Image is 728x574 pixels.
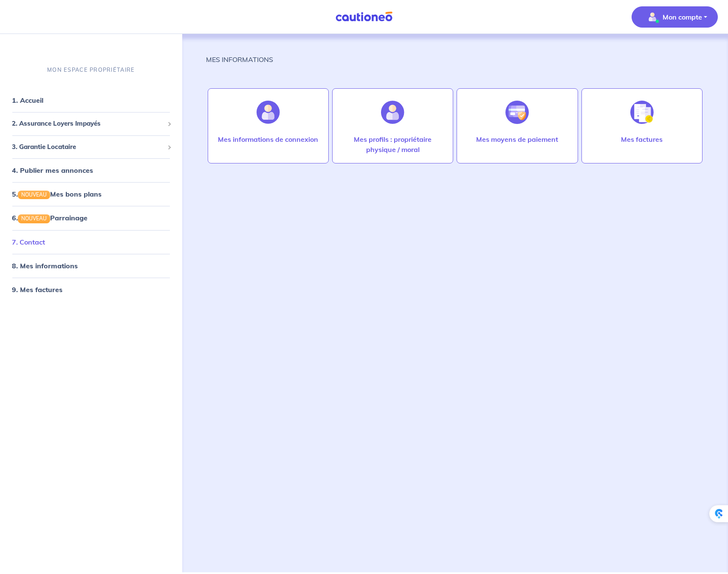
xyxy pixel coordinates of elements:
a: 9. Mes factures [12,285,62,294]
a: 6.NOUVEAUParrainage [12,214,87,222]
div: 5.NOUVEAUMes bons plans [3,186,179,203]
p: MES INFORMATIONS [206,54,273,65]
p: Mes factures [621,134,663,144]
div: 2. Assurance Loyers Impayés [3,115,179,132]
img: Cautioneo [332,11,396,22]
div: 4. Publier mes annonces [3,162,179,179]
a: 1. Accueil [12,96,43,104]
div: 1. Accueil [3,92,179,109]
a: 4. Publier mes annonces [12,166,93,174]
div: 9. Mes factures [3,281,179,298]
p: MON ESPACE PROPRIÉTAIRE [47,66,135,74]
p: Mes informations de connexion [218,134,318,144]
p: Mon compte [663,12,702,22]
img: illu_account_add.svg [381,101,404,124]
div: 8. Mes informations [3,257,179,274]
img: illu_account.svg [257,101,280,124]
div: 3. Garantie Locataire [3,139,179,155]
div: 7. Contact [3,234,179,250]
p: Mes profils : propriétaire physique / moral [341,134,444,155]
p: Mes moyens de paiement [476,134,558,144]
div: 6.NOUVEAUParrainage [3,210,179,227]
span: 3. Garantie Locataire [12,142,164,152]
img: illu_credit_card_no_anim.svg [505,101,529,124]
a: 7. Contact [12,238,45,246]
a: 8. Mes informations [12,262,78,270]
img: illu_invoice.svg [630,101,654,124]
a: 5.NOUVEAUMes bons plans [12,190,102,198]
span: 2. Assurance Loyers Impayés [12,119,164,129]
button: illu_account_valid_menu.svgMon compte [632,6,718,28]
img: illu_account_valid_menu.svg [646,10,659,24]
